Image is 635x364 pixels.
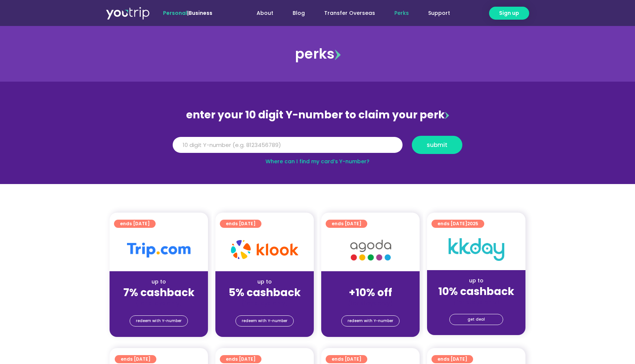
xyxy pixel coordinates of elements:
div: up to [115,278,202,286]
a: ends [DATE] [114,220,156,228]
div: enter your 10 digit Y-number to claim your perk [169,105,466,125]
form: Y Number [173,136,462,160]
span: | [163,9,212,17]
span: get deal [468,314,485,325]
span: submit [427,142,447,148]
a: ends [DATE] [115,355,156,363]
span: ends [DATE] [437,220,478,228]
span: ends [DATE] [332,220,361,228]
a: ends [DATE]2025 [432,220,484,228]
a: About [247,6,283,20]
a: Blog [283,6,315,20]
span: ends [DATE] [226,355,255,363]
div: (for stays only) [221,299,308,307]
a: Transfer Overseas [315,6,385,20]
button: submit [412,136,462,154]
a: Sign up [489,7,529,20]
span: redeem with Y-number [348,316,393,326]
div: (for stays only) [115,299,202,307]
span: Personal [163,9,187,17]
a: redeem with Y-number [235,315,294,327]
strong: 5% cashback [229,285,301,300]
a: ends [DATE] [220,220,261,228]
a: Perks [385,6,419,20]
span: ends [DATE] [120,220,150,228]
span: Sign up [499,9,519,17]
div: (for stays only) [433,298,520,306]
a: ends [DATE] [326,355,367,363]
div: (for stays only) [327,299,414,307]
strong: +10% off [349,285,392,300]
strong: 10% cashback [438,284,514,299]
nav: Menu [232,6,460,20]
span: up to [364,278,377,285]
a: get deal [449,314,503,325]
input: 10 digit Y-number (e.g. 8123456789) [173,137,403,153]
a: ends [DATE] [220,355,261,363]
span: redeem with Y-number [242,316,287,326]
a: ends [DATE] [326,220,367,228]
strong: 7% cashback [123,285,195,300]
span: 2025 [467,220,478,227]
a: ends [DATE] [432,355,473,363]
span: ends [DATE] [226,220,255,228]
a: Support [419,6,460,20]
div: up to [433,277,520,285]
a: redeem with Y-number [130,315,188,327]
span: redeem with Y-number [136,316,182,326]
span: ends [DATE] [437,355,467,363]
a: Where can I find my card’s Y-number? [266,158,369,165]
a: redeem with Y-number [341,315,400,327]
span: ends [DATE] [121,355,150,363]
div: up to [221,278,308,286]
a: Business [189,9,212,17]
span: ends [DATE] [332,355,361,363]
